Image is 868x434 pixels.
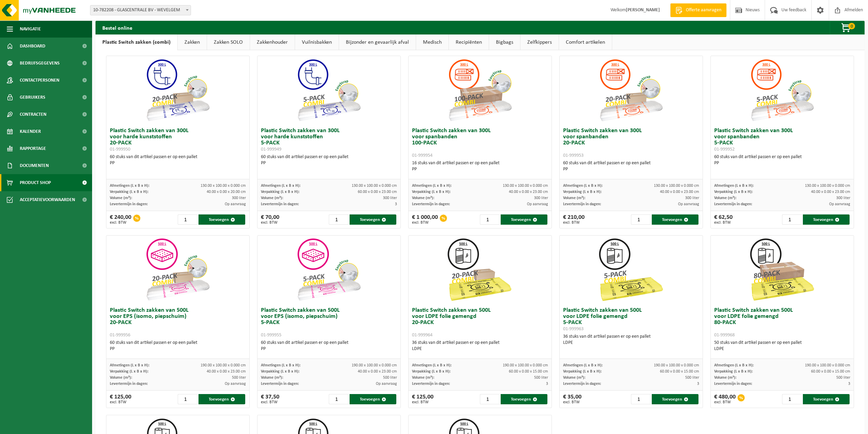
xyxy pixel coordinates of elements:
span: 0 [848,23,855,29]
div: PP [261,346,397,352]
span: 40.00 x 0.00 x 23.00 cm [509,190,548,194]
a: Zakken SOLO [207,34,250,50]
input: 1 [480,214,500,225]
span: Afmetingen (L x B x H): [110,184,149,188]
h2: Bestel online [95,21,139,34]
span: Volume (m³): [563,376,585,380]
input: 1 [178,394,198,404]
div: € 125,00 [412,394,433,404]
span: Contactpersonen [20,72,59,89]
span: Verpakking (L x B x H): [110,369,148,374]
img: 01-999952 [748,56,816,124]
span: 01-999953 [563,153,584,158]
span: Volume (m³): [714,376,736,380]
span: Verpakking (L x B x H): [412,369,451,374]
span: excl. BTW [714,400,736,404]
h3: Plastic Switch zakken van 300L voor spanbanden 20-PACK [563,128,699,158]
a: Offerte aanvragen [670,3,726,17]
span: 190.00 x 100.00 x 0.000 cm [201,363,246,367]
span: 130.00 x 100.00 x 0.000 cm [352,184,397,188]
img: 01-999953 [597,56,665,124]
span: 500 liter [534,376,548,380]
h3: Plastic Switch zakken van 300L voor harde kunststoffen 5-PACK [261,128,397,152]
h3: Plastic Switch zakken van 300L voor spanbanden 5-PACK [714,128,850,152]
span: 3 [697,382,699,386]
div: € 62,50 [714,214,733,225]
div: PP [714,160,850,166]
span: 40.00 x 0.00 x 23.00 cm [207,369,246,374]
span: Dashboard [20,38,45,55]
h3: Plastic Switch zakken van 500L voor LDPE folie gemengd 5-PACK [563,307,699,332]
a: Zelfkippers [520,34,559,50]
span: Levertermijn in dagen: [563,382,601,386]
div: PP [563,166,699,172]
span: Volume (m³): [563,196,585,200]
span: Levertermijn in dagen: [110,382,148,386]
span: Afmetingen (L x B x H): [714,184,754,188]
span: Verpakking (L x B x H): [714,369,753,374]
span: Verpakking (L x B x H): [412,190,451,194]
input: 1 [631,214,651,225]
img: 01-999963 [597,236,665,304]
span: 190.00 x 100.00 x 0.000 cm [503,363,548,367]
div: LDPE [714,346,850,352]
span: 40.00 x 0.00 x 23.00 cm [660,190,699,194]
span: 60.00 x 0.00 x 15.00 cm [660,369,699,374]
span: Afmetingen (L x B x H): [563,363,603,367]
span: Afmetingen (L x B x H): [261,363,300,367]
span: Levertermijn in dagen: [261,202,299,206]
button: Toevoegen [198,394,245,404]
strong: [PERSON_NAME] [626,8,660,13]
button: Toevoegen [803,214,850,225]
span: Volume (m³): [261,196,283,200]
div: 50 stuks van dit artikel passen er op een pallet [714,340,850,352]
span: 500 liter [685,376,699,380]
span: 130.00 x 100.00 x 0.000 cm [503,184,548,188]
span: 01-999956 [110,333,130,338]
span: Levertermijn in dagen: [110,202,148,206]
span: Levertermijn in dagen: [714,382,752,386]
span: Verpakking (L x B x H): [563,190,602,194]
button: Toevoegen [652,394,698,404]
div: PP [110,346,246,352]
input: 1 [329,214,349,225]
span: 300 liter [836,196,850,200]
div: € 70,00 [261,214,279,225]
a: Bijzonder en gevaarlijk afval [339,34,416,50]
img: 01-999949 [295,56,363,124]
span: excl. BTW [563,400,582,404]
a: Medisch [416,34,448,50]
span: Volume (m³): [110,376,132,380]
a: Bigbags [489,34,520,50]
span: Afmetingen (L x B x H): [110,363,149,367]
span: 01-999952 [714,147,735,152]
span: Levertermijn in dagen: [714,202,752,206]
span: Kalender [20,123,41,140]
span: 300 liter [534,196,548,200]
div: LDPE [412,346,548,352]
span: excl. BTW [261,400,279,404]
span: 01-999968 [714,333,735,338]
div: 60 stuks van dit artikel passen er op een pallet [714,154,850,166]
span: 3 [395,202,397,206]
span: Levertermijn in dagen: [563,202,601,206]
span: excl. BTW [261,221,279,225]
span: Afmetingen (L x B x H): [563,184,603,188]
div: € 240,00 [110,214,131,225]
button: Toevoegen [350,394,396,404]
a: Plastic Switch zakken (combi) [95,34,177,50]
span: 500 liter [836,376,850,380]
span: Verpakking (L x B x H): [261,190,299,194]
span: Levertermijn in dagen: [261,382,299,386]
span: 60.00 x 0.00 x 23.00 cm [358,190,397,194]
a: Vuilnisbakken [295,34,339,50]
button: Toevoegen [501,394,547,404]
span: 01-999954 [412,153,432,158]
a: Recipiënten [449,34,489,50]
span: 190.00 x 100.00 x 0.000 cm [654,363,699,367]
span: Bedrijfsgegevens [20,55,60,72]
div: PP [261,160,397,166]
span: Afmetingen (L x B x H): [412,363,452,367]
span: excl. BTW [110,400,131,404]
span: 500 liter [383,376,397,380]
